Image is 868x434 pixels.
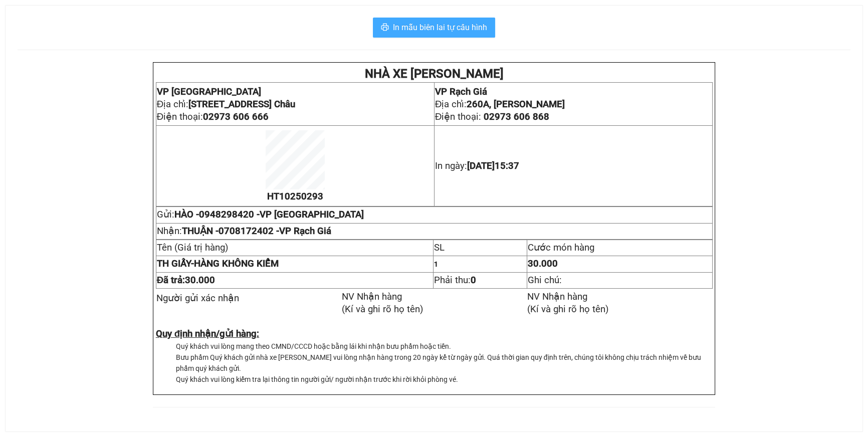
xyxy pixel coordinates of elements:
[185,275,215,286] span: 30.000
[527,304,609,315] span: (Kí và ghi rõ họ tên)
[188,99,295,110] strong: [STREET_ADDRESS] Châu
[157,86,261,97] span: VP [GEOGRAPHIC_DATA]
[528,258,558,269] span: 30.000
[528,275,562,286] span: Ghi chú:
[364,67,503,81] strong: NHÀ XE [PERSON_NAME]
[176,352,713,374] li: Bưu phẩm Quý khách gửi nhà xe [PERSON_NAME] vui lòng nhận hàng trong 20 ngày kể từ ngày gửi. Quá ...
[435,160,519,171] span: In ngày:
[471,275,476,286] strong: 0
[260,209,364,220] span: VP [GEOGRAPHIC_DATA]
[434,275,476,286] span: Phải thu:
[157,258,279,269] strong: HÀNG KHÔNG KIỂM
[373,18,495,38] button: printerIn mẫu biên lai tự cấu hình
[157,242,229,253] span: Tên (Giá trị hàng)
[393,21,487,34] span: In mẫu biên lai tự cấu hình
[484,111,549,122] span: 02973 606 868
[199,209,364,220] span: 0948298420 -
[157,226,331,237] span: Nhận:
[157,258,191,269] span: TH GIẤY
[182,226,331,237] span: THUẬN -
[203,111,269,122] span: 02973 606 666
[527,291,587,302] span: NV Nhận hàng
[434,260,438,268] span: 1
[435,111,549,122] span: Điện thoại:
[156,328,259,339] strong: Quy định nhận/gửi hàng:
[467,160,519,171] span: [DATE]
[435,86,487,97] span: VP Rạch Giá
[176,341,713,352] li: Quý khách vui lòng mang theo CMND/CCCD hoặc bằng lái khi nhận bưu phẩm hoặc tiền.
[267,191,323,202] span: HT10250293
[495,160,519,171] span: 15:37
[342,291,402,302] span: NV Nhận hàng
[528,242,594,253] span: Cước món hàng
[157,258,194,269] span: -
[157,99,295,110] span: Địa chỉ:
[467,99,565,110] strong: 260A, [PERSON_NAME]
[176,374,713,385] li: Quý khách vui lòng kiểm tra lại thông tin người gửi/ người nhận trước khi rời khỏi phòng vé.
[157,275,215,286] span: Đã trả:
[381,23,389,33] span: printer
[219,226,331,237] span: 0708172402 -
[435,99,565,110] span: Địa chỉ:
[174,209,364,220] span: HÀO -
[342,304,423,315] span: (Kí và ghi rõ họ tên)
[434,242,445,253] span: SL
[279,226,331,237] span: VP Rạch Giá
[157,209,364,220] span: Gửi:
[157,111,269,122] span: Điện thoại:
[156,293,239,304] span: Người gửi xác nhận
